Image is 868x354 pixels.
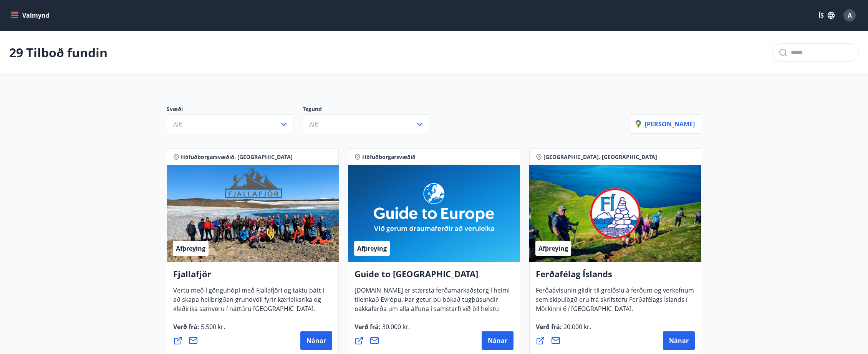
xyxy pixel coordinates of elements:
span: 30.000 kr. [381,323,410,331]
button: Nánar [300,331,332,350]
p: Tegund [303,105,439,114]
span: 5.500 kr. [199,323,225,331]
span: [GEOGRAPHIC_DATA], [GEOGRAPHIC_DATA] [543,153,657,161]
p: 29 Tilboð fundin [9,44,108,61]
button: A [840,6,859,25]
span: Höfuðborgarsvæðið, [GEOGRAPHIC_DATA] [181,153,293,161]
span: Allt [173,120,182,129]
button: Nánar [663,331,695,350]
span: 20.000 kr. [562,323,591,331]
button: ÍS [814,8,839,22]
p: [PERSON_NAME] [636,120,695,128]
button: Allt [167,114,293,134]
button: Allt [303,114,429,134]
span: Ferðaávísunin gildir til greiðslu á ferðum og verkefnum sem skipulögð eru frá skrifstofu Ferðafél... [536,286,694,319]
span: Nánar [488,336,507,345]
span: Verð frá : [173,323,225,337]
span: Afþreying [357,244,387,253]
button: [PERSON_NAME] [629,114,701,134]
p: Svæði [167,105,303,114]
span: Afþreying [176,244,205,253]
span: Nánar [669,336,689,345]
h4: Ferðafélag Íslands [536,268,695,286]
span: A [848,11,852,20]
span: Verð frá : [536,323,591,337]
button: Nánar [482,331,514,350]
span: Nánar [306,336,326,345]
span: Vertu með í gönguhópi með Fjallafjöri og taktu þátt í að skapa heilbrigðan grundvöll fyrir kærlei... [173,286,324,319]
h4: Guide to [GEOGRAPHIC_DATA] [354,268,514,286]
button: menu [9,8,53,22]
h4: Fjallafjör [173,268,332,286]
span: Afþreying [538,244,568,253]
span: Höfuðborgarsvæðið [362,153,416,161]
span: Verð frá : [354,323,410,337]
span: [DOMAIN_NAME] er stærsta ferðamarkaðstorg í heimi tileinkað Evrópu. Þar getur þú bókað tugþúsundi... [354,286,510,337]
span: Allt [309,120,318,129]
